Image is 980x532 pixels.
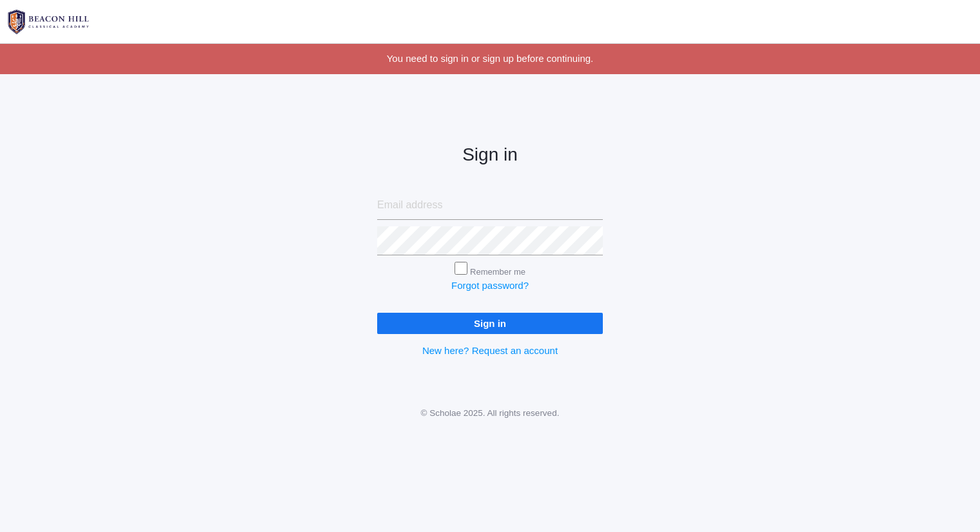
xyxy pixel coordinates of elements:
label: Remember me [470,267,525,277]
h2: Sign in [377,145,603,165]
input: Email address [377,191,603,220]
input: Sign in [377,313,603,334]
a: Forgot password? [451,280,529,291]
a: New here? Request an account [422,345,558,356]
